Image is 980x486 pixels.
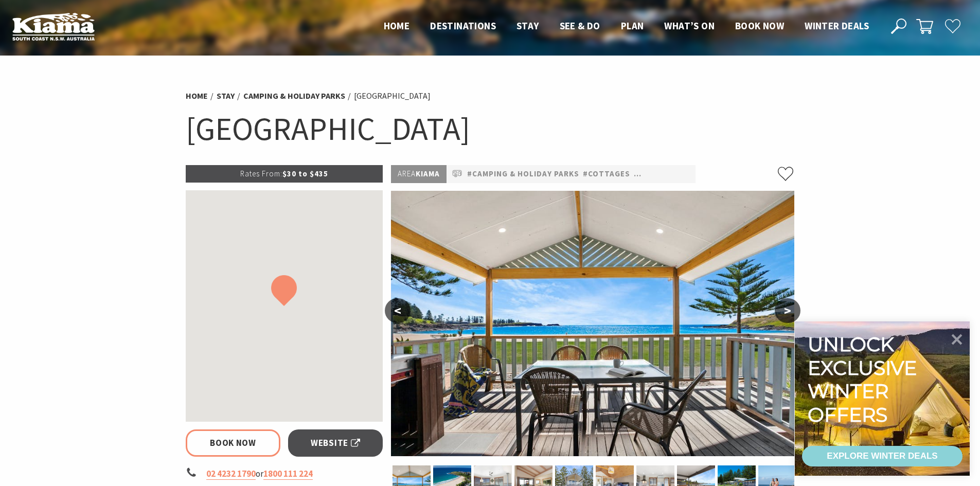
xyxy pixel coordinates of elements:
p: Kiama [391,165,447,183]
h1: [GEOGRAPHIC_DATA] [186,108,795,150]
span: Area [398,169,416,178]
span: Stay [516,20,539,32]
span: Winter Deals [805,20,869,32]
span: Website [311,436,360,450]
p: $30 to $435 [186,165,383,183]
a: Camping & Holiday Parks [243,91,345,101]
a: Book Now [186,429,281,457]
a: #Camping & Holiday Parks [467,168,579,181]
img: Kiama Logo [12,12,95,41]
img: Kendalls on the Beach Holiday Park [391,191,794,456]
a: Website [288,429,383,457]
span: What’s On [664,20,715,32]
button: > [775,298,800,323]
li: [GEOGRAPHIC_DATA] [354,89,431,103]
li: or [186,467,383,481]
div: EXPLORE WINTER DEALS [827,446,937,466]
span: See & Do [560,20,600,32]
a: #Cottages [583,168,630,181]
a: #Pet Friendly [634,168,693,181]
span: Book now [735,20,784,32]
span: Destinations [430,20,496,32]
a: EXPLORE WINTER DEALS [802,446,963,466]
div: Unlock exclusive winter offers [808,333,921,426]
a: 02 4232 1790 [206,468,256,480]
button: < [385,298,411,323]
span: Rates From: [240,169,282,178]
a: Stay [217,91,235,101]
nav: Main Menu [373,18,879,35]
a: 1800 111 224 [263,468,313,480]
span: Plan [621,20,644,32]
a: Home [186,91,208,101]
span: Home [384,20,410,32]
